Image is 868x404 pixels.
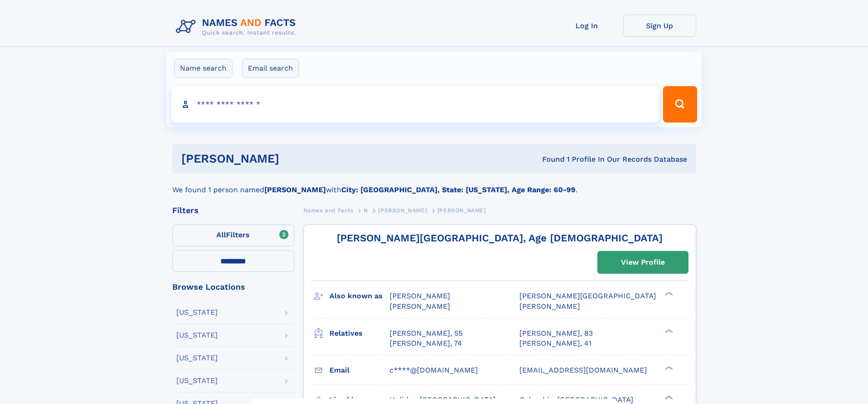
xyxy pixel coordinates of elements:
[364,207,368,214] span: N
[264,185,326,194] b: [PERSON_NAME]
[437,207,486,214] span: [PERSON_NAME]
[519,395,633,404] span: Columbia, [GEOGRAPHIC_DATA]
[341,185,575,194] b: City: [GEOGRAPHIC_DATA], State: [US_STATE], Age Range: 60-99
[378,207,427,214] span: [PERSON_NAME]
[519,366,647,374] span: [EMAIL_ADDRESS][DOMAIN_NAME]
[390,328,462,338] a: [PERSON_NAME], 55
[172,174,696,195] div: We found 1 person named with .
[390,395,496,404] span: Holiday, [GEOGRAPHIC_DATA]
[172,15,303,39] img: Logo Names and Facts
[411,154,687,164] div: Found 1 Profile In Our Records Database
[329,288,390,304] h3: Also known as
[621,252,665,273] div: View Profile
[623,15,696,37] a: Sign Up
[176,354,218,362] div: [US_STATE]
[378,205,427,216] a: [PERSON_NAME]
[337,232,663,244] a: [PERSON_NAME][GEOGRAPHIC_DATA], Age [DEMOGRAPHIC_DATA]
[181,153,411,164] h1: [PERSON_NAME]
[519,291,656,300] span: [PERSON_NAME][GEOGRAPHIC_DATA]
[329,363,390,378] h3: Email
[172,225,294,246] label: Filters
[303,205,354,216] a: Names and Facts
[663,291,673,297] div: ❯
[519,338,591,348] a: [PERSON_NAME], 41
[171,86,659,123] input: search input
[172,283,294,291] div: Browse Locations
[390,291,450,300] span: [PERSON_NAME]
[216,230,226,239] span: All
[598,251,688,273] a: View Profile
[364,205,368,216] a: N
[663,394,673,400] div: ❯
[519,328,593,338] a: [PERSON_NAME], 83
[519,302,580,311] span: [PERSON_NAME]
[176,377,218,384] div: [US_STATE]
[174,59,232,78] label: Name search
[172,206,294,215] div: Filters
[390,302,450,311] span: [PERSON_NAME]
[242,59,299,78] label: Email search
[663,328,673,334] div: ❯
[663,365,673,371] div: ❯
[176,332,218,339] div: [US_STATE]
[550,15,623,37] a: Log In
[176,309,218,316] div: [US_STATE]
[329,326,390,341] h3: Relatives
[663,86,697,123] button: Search Button
[390,338,462,348] a: [PERSON_NAME], 74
